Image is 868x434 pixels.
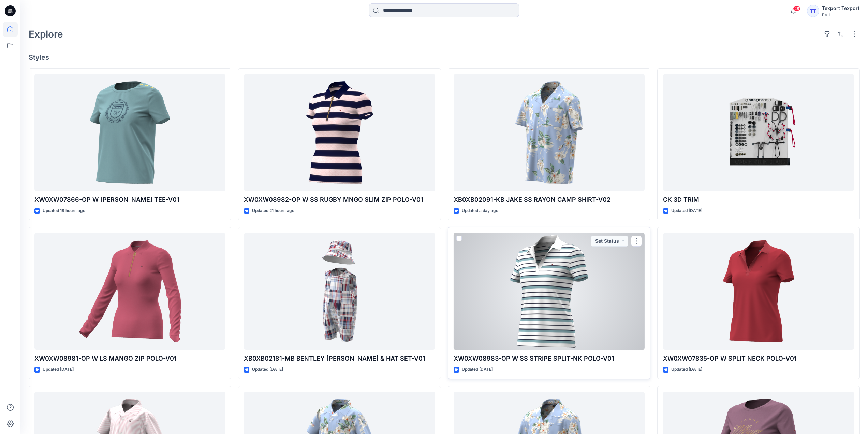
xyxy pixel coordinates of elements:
p: Updated a day ago [462,207,498,214]
p: XW0XW08981-OP W LS MANGO ZIP POLO-V01 [34,354,225,363]
p: XW0XW07866-OP W [PERSON_NAME] TEE-V01 [34,195,225,205]
div: PVH [822,12,859,17]
a: XB0XB02181-MB BENTLEY SHORTALL & HAT SET-V01 [244,233,435,350]
p: XB0XB02091-KB JAKE SS RAYON CAMP SHIRT-V02 [454,195,645,205]
p: Updated 18 hours ago [43,207,85,214]
p: Updated [DATE] [671,366,702,373]
a: XW0XW07835-OP W SPLIT NECK POLO-V01 [663,233,854,350]
p: Updated [DATE] [462,366,493,373]
p: XW0XW08983-OP W SS STRIPE SPLIT-NK POLO-V01 [454,354,645,363]
a: XW0XW08982-OP W SS RUGBY MNGO SLIM ZIP POLO-V01 [244,74,435,191]
div: Texport Texport [822,4,859,12]
p: XW0XW08982-OP W SS RUGBY MNGO SLIM ZIP POLO-V01 [244,195,435,205]
h2: Explore [29,29,63,40]
a: CK 3D TRIM [663,74,854,191]
p: CK 3D TRIM [663,195,854,205]
p: XW0XW07835-OP W SPLIT NECK POLO-V01 [663,354,854,363]
p: XB0XB02181-MB BENTLEY [PERSON_NAME] & HAT SET-V01 [244,354,435,363]
p: Updated [DATE] [671,207,702,214]
p: Updated [DATE] [43,366,74,373]
a: XW0XW08983-OP W SS STRIPE SPLIT-NK POLO-V01 [454,233,645,350]
h4: Styles [29,53,860,61]
p: Updated [DATE] [252,366,283,373]
div: TT [807,5,819,17]
a: XB0XB02091-KB JAKE SS RAYON CAMP SHIRT-V02 [454,74,645,191]
span: 28 [793,6,800,11]
a: XW0XW08981-OP W LS MANGO ZIP POLO-V01 [34,233,225,350]
a: XW0XW07866-OP W BILLIE BUTTON TEE-V01 [34,74,225,191]
p: Updated 21 hours ago [252,207,294,214]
